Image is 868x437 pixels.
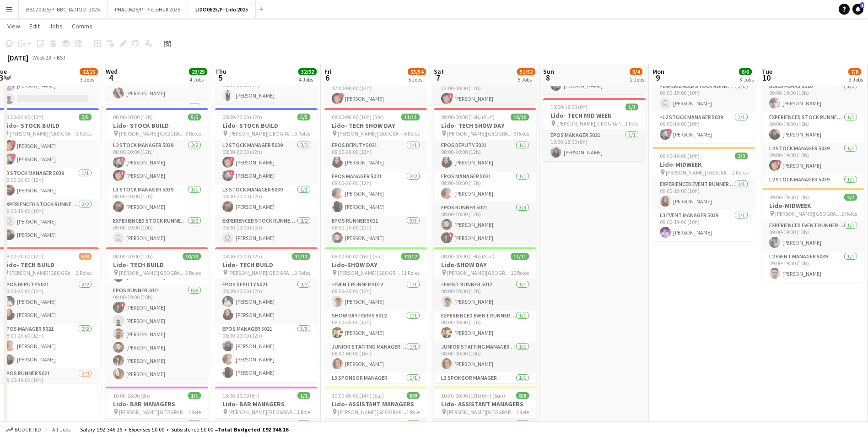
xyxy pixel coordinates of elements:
span: Edit [29,22,40,30]
span: Total Budgeted £92 346.16 [218,426,288,433]
span: 1 [860,2,864,8]
div: BST [57,54,66,61]
a: Comms [68,20,96,32]
span: Jobs [49,22,63,30]
button: LIDO0625/P- Lido 2025 [188,0,256,18]
span: Comms [72,22,92,30]
button: BBC20925/P- BBC RADIO 2- 2025 [19,0,108,18]
a: Edit [26,20,43,32]
a: Jobs [45,20,66,32]
span: Budgeted [15,426,41,433]
div: [DATE] [7,53,28,62]
span: All jobs [50,426,72,433]
div: Salary £92 346.16 + Expenses £0.00 + Subsistence £0.00 = [80,426,288,433]
button: Budgeted [5,425,43,435]
button: PHAL0625/P - PieceHall 2025 [108,0,188,18]
a: 1 [852,4,863,15]
span: View [7,22,20,30]
a: View [4,20,24,32]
